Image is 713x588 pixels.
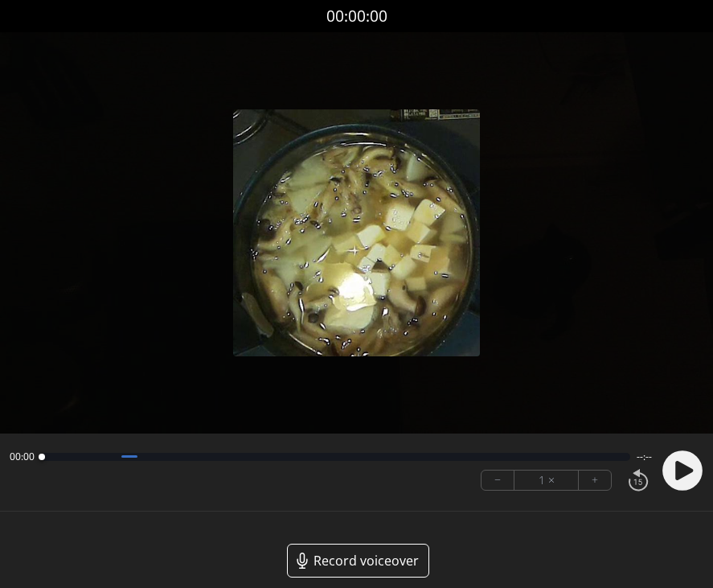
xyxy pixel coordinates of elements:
div: 1 × [514,471,579,490]
button: − [481,471,514,490]
span: --:-- [637,450,652,463]
img: Poster Image [233,109,480,356]
span: 00:00 [10,450,35,463]
a: 00:00:00 [326,5,387,28]
span: Record voiceover [313,551,419,570]
a: Record voiceover [287,544,429,578]
button: + [579,471,611,490]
